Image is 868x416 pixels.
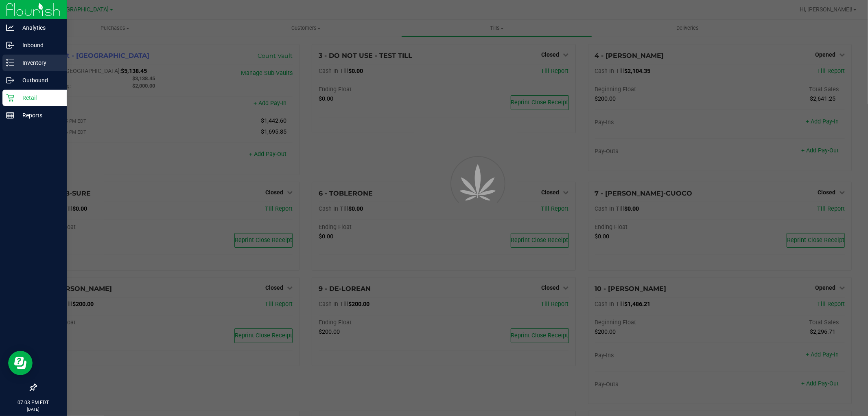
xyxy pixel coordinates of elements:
[14,23,63,33] p: Analytics
[6,94,14,102] inline-svg: Retail
[14,110,63,120] p: Reports
[6,24,14,32] inline-svg: Analytics
[6,76,14,84] inline-svg: Outbound
[4,406,63,412] p: [DATE]
[14,40,63,50] p: Inbound
[14,93,63,103] p: Retail
[14,75,63,85] p: Outbound
[6,59,14,67] inline-svg: Inventory
[4,399,63,406] p: 07:03 PM EDT
[6,111,14,119] inline-svg: Reports
[8,351,33,375] iframe: Resource center
[14,58,63,68] p: Inventory
[6,41,14,49] inline-svg: Inbound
